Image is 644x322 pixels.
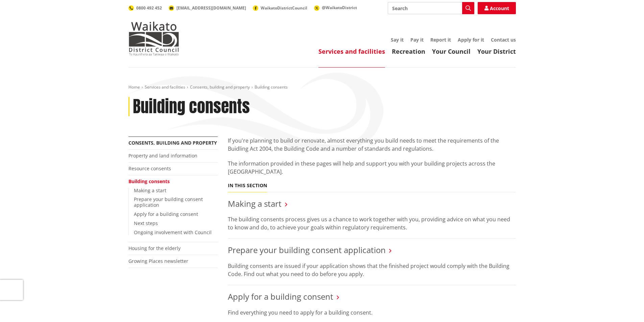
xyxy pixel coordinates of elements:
span: @WaikatoDistrict [322,5,357,10]
h1: Building consents [133,97,250,117]
p: The information provided in these pages will help and support you with your building projects acr... [228,159,516,176]
span: [EMAIL_ADDRESS][DOMAIN_NAME] [176,5,246,11]
a: Making a start [134,187,166,194]
a: Contact us [491,36,516,43]
a: Growing Places newsletter [128,258,188,264]
a: Property and land information [128,152,197,159]
input: Search input [388,2,474,14]
a: @WaikatoDistrict [314,5,357,10]
a: Resource consents [128,165,171,172]
a: Say it [391,36,404,43]
a: Recreation [392,47,425,55]
span: WaikatoDistrictCouncil [261,5,307,11]
a: Ongoing involvement with Council [134,229,212,236]
a: Consents, building and property [128,140,217,146]
img: Waikato District Council - Te Kaunihera aa Takiwaa o Waikato [128,22,179,55]
a: Next steps [134,220,158,226]
p: If you're planning to build or renovate, almost everything you build needs to meet the requiremen... [228,137,516,153]
a: Apply for it [458,36,484,43]
a: Building consents [128,178,170,184]
a: Account [478,2,516,14]
p: Find everything you need to apply for a building consent. [228,308,516,317]
a: Consents, building and property [190,84,250,90]
a: Pay it [410,36,424,43]
a: Report it [430,36,451,43]
h5: In this section [228,183,267,189]
span: 0800 492 452 [136,5,162,11]
span: Building consents [255,84,288,90]
p: Building consents are issued if your application shows that the finished project would comply wit... [228,262,516,278]
nav: breadcrumb [128,84,516,90]
a: Apply for a building consent [228,291,333,302]
a: Prepare your building consent application [134,196,203,208]
a: Services and facilities [145,84,185,90]
a: [EMAIL_ADDRESS][DOMAIN_NAME] [169,5,246,11]
a: 0800 492 452 [128,5,162,11]
a: Your District [477,47,516,55]
a: Housing for the elderly [128,245,181,251]
a: Prepare your building consent application [228,244,386,255]
a: WaikatoDistrictCouncil [253,5,307,11]
p: The building consents process gives us a chance to work together with you, providing advice on wh... [228,215,516,231]
a: Your Council [432,47,471,55]
a: Making a start [228,198,282,209]
a: Services and facilities [318,47,385,55]
a: Home [128,84,140,90]
a: Apply for a building consent [134,211,198,217]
